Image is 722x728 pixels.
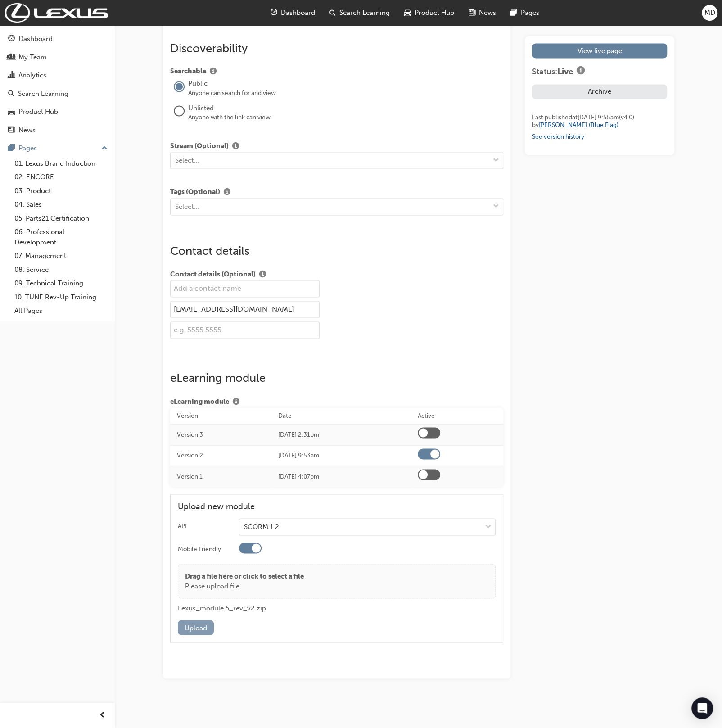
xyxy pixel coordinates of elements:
[411,407,503,424] th: Active
[170,407,272,424] th: Version
[532,121,667,129] div: by
[101,143,108,154] span: up-icon
[11,263,111,277] a: 08. Service
[281,8,315,18] span: Dashboard
[532,65,667,77] div: Status:
[170,66,206,77] span: Searchable
[573,65,588,77] button: Show info
[8,54,15,62] span: people-icon
[18,107,58,117] div: Product Hub
[271,445,411,466] td: [DATE] 9:53am
[170,280,320,297] input: Add a contact name
[188,89,504,98] div: Anyone can search for and view
[503,4,546,22] a: pages-iconPages
[170,141,229,152] span: Stream (Optional)
[11,212,111,226] a: 05. Parts21 Certification
[178,521,187,530] div: API
[11,157,111,171] a: 01. Lexus Brand Induction
[170,244,504,258] h2: Contact details
[233,398,239,406] span: info-icon
[11,225,111,249] a: 06. Professional Development
[229,141,243,152] button: Show info
[397,4,461,22] a: car-iconProduct Hub
[256,269,270,280] button: Show info
[18,52,47,63] div: My Team
[4,67,111,84] a: Analytics
[175,202,199,212] div: Select...
[18,34,53,44] div: Dashboard
[244,522,279,532] div: SCORM 1.2
[485,521,492,533] span: down-icon
[532,113,667,122] div: Last published at [DATE] 9:55am (v 4 . 0 )
[4,140,111,157] button: Pages
[479,8,496,18] span: News
[18,70,46,81] div: Analytics
[170,396,229,407] span: eLearning module
[339,8,390,18] span: Search Learning
[271,7,277,18] span: guage-icon
[18,89,68,99] div: Search Learning
[178,564,496,598] div: Drag a file here or click to select a filePlease upload file.
[206,66,220,77] button: Show info
[461,4,503,22] a: news-iconNews
[170,371,504,385] h2: eLearning module
[4,49,111,66] a: My Team
[170,269,256,280] span: Contact details (Optional)
[220,187,234,198] button: Show info
[18,143,37,154] div: Pages
[532,133,584,140] a: See version history
[170,41,504,56] h2: Discoverability
[11,184,111,198] a: 03. Product
[170,466,272,487] td: Version 1
[18,125,36,136] div: News
[8,145,15,153] span: pages-icon
[702,5,717,21] button: MD
[11,276,111,290] a: 09. Technical Training
[691,697,713,719] div: Open Intercom Messenger
[322,4,397,22] a: search-iconSearch Learning
[170,187,220,198] span: Tags (Optional)
[11,290,111,304] a: 10. TUNE Rev-Up Training
[539,121,618,129] a: [PERSON_NAME] (Blue Flag)
[557,67,573,77] span: Live
[329,7,336,18] span: search-icon
[259,271,266,279] span: info-icon
[188,78,504,89] div: Public
[210,68,217,76] span: info-icon
[4,86,111,102] a: Search Learning
[8,127,15,135] span: news-icon
[188,103,504,113] div: Unlisted
[185,571,304,581] p: Drag a file here or click to select a file
[11,170,111,184] a: 02. ENCORE
[178,502,496,511] h4: Upload new module
[188,113,504,122] div: Anyone with the link can view
[170,301,320,318] input: e.g. john@example.com
[532,84,667,99] button: Archive
[271,466,411,487] td: [DATE] 4:07pm
[8,108,15,116] span: car-icon
[8,72,15,80] span: chart-icon
[4,122,111,139] a: News
[263,4,322,22] a: guage-iconDashboard
[229,396,243,407] button: Show info
[704,8,715,18] span: MD
[577,67,585,77] span: info-icon
[170,445,272,466] td: Version 2
[271,424,411,445] td: [DATE] 2:31pm
[4,104,111,120] a: Product Hub
[178,604,266,612] span: Lexus_module 5_rev_v2.zip
[99,710,106,721] span: prev-icon
[5,3,108,23] img: Trak
[170,424,272,445] td: Version 3
[170,321,320,339] input: e.g. 5555 5555
[8,35,15,43] span: guage-icon
[510,7,517,18] span: pages-icon
[232,143,239,151] span: info-icon
[11,249,111,263] a: 07. Management
[185,581,304,591] p: Please upload file.
[11,198,111,212] a: 04. Sales
[8,90,14,98] span: search-icon
[271,407,411,424] th: Date
[178,620,214,635] button: Upload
